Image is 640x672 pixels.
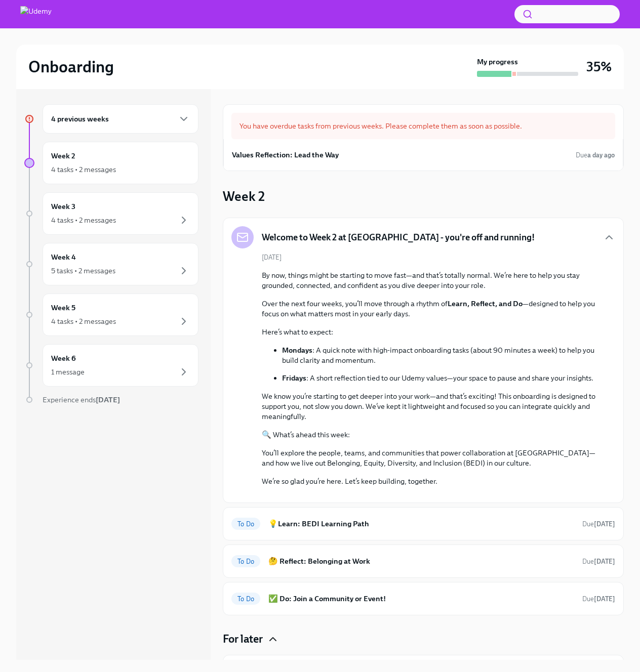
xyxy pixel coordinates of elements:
[24,293,198,336] a: Week 54 tasks • 2 messages
[282,373,599,383] p: : A short reflection tied to our Udemy values—your space to pause and share your insights.
[43,395,120,404] span: Experience ends
[20,6,52,22] img: Udemy
[448,299,523,308] strong: Learn, Reflect, and Do
[24,192,198,235] a: Week 34 tasks • 2 messages
[268,593,574,604] h6: ✅ Do: Join a Community or Event!
[262,430,599,440] p: 🔍 What’s ahead this week:
[262,391,599,422] p: We know you’re starting to get deeper into your work—and that’s exciting! This onboarding is desi...
[51,150,75,161] h6: Week 2
[231,591,615,607] a: To Do✅ Do: Join a Community or Event!Due[DATE]
[51,316,116,326] div: 4 tasks • 2 messages
[223,632,263,647] h4: For later
[262,299,599,319] p: Over the next four weeks, you’ll move through a rhythm of —designed to help you focus on what mat...
[262,448,599,468] p: You’ll explore the people, teams, and communities that power collaboration at [GEOGRAPHIC_DATA]—a...
[262,327,599,337] p: Here’s what to expect:
[24,344,198,387] a: Week 61 message
[51,164,116,175] div: 4 tasks • 2 messages
[582,557,615,566] span: September 6th, 2025 09:00
[262,253,282,262] span: [DATE]
[51,201,75,212] h6: Week 3
[231,558,260,565] span: To Do
[232,147,615,162] a: Values Reflection: Lead the WayDuea day ago
[582,520,615,528] span: Due
[51,215,116,225] div: 4 tasks • 2 messages
[51,367,85,377] div: 1 message
[594,520,615,528] strong: [DATE]
[223,632,624,647] div: For later
[96,395,120,404] strong: [DATE]
[24,142,198,184] a: Week 24 tasks • 2 messages
[262,231,535,243] h5: Welcome to Week 2 at [GEOGRAPHIC_DATA] - you're off and running!
[51,302,75,313] h6: Week 5
[24,243,198,285] a: Week 45 tasks • 2 messages
[282,345,599,365] p: : A quick note with high-impact onboarding tasks (about 90 minutes a week) to help you build clar...
[582,595,615,603] span: Due
[268,518,574,529] h6: 💡Learn: BEDI Learning Path
[594,595,615,603] strong: [DATE]
[51,266,115,276] div: 5 tasks • 2 messages
[231,113,615,139] div: You have overdue tasks from previous weeks. Please complete them as soon as possible.
[43,104,198,134] div: 4 previous weeks
[268,556,574,567] h6: 🤔 Reflect: Belonging at Work
[586,58,612,76] h3: 35%
[231,520,260,528] span: To Do
[576,150,615,160] span: September 1st, 2025 09:00
[51,113,109,124] h6: 4 previous weeks
[582,594,615,604] span: September 6th, 2025 09:00
[582,558,615,565] span: Due
[262,476,599,486] p: We’re so glad you’re here. Let’s keep building, together.
[231,595,260,603] span: To Do
[587,151,615,159] strong: a day ago
[594,558,615,565] strong: [DATE]
[231,516,615,532] a: To Do💡Learn: BEDI Learning PathDue[DATE]
[477,57,518,67] strong: My progress
[576,151,615,159] span: Due
[262,270,599,290] p: By now, things might be starting to move fast—and that’s totally normal. We’re here to help you s...
[51,353,76,364] h6: Week 6
[231,553,615,569] a: To Do🤔 Reflect: Belonging at WorkDue[DATE]
[282,346,312,355] strong: Mondays
[232,149,339,160] h6: Values Reflection: Lead the Way
[582,519,615,529] span: September 6th, 2025 09:00
[51,251,76,263] h6: Week 4
[223,187,265,205] h3: Week 2
[28,57,114,77] h2: Onboarding
[282,373,306,383] strong: Fridays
